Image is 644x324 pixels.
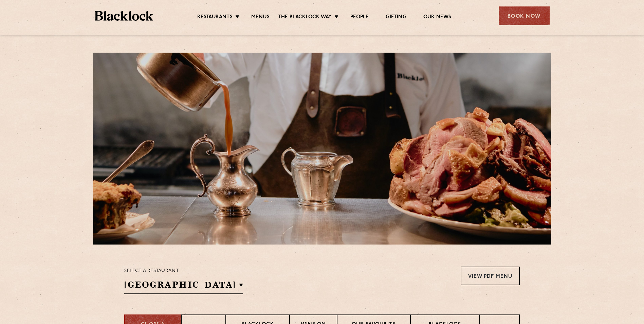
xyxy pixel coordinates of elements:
[499,6,550,25] div: Book Now
[423,14,452,21] a: Our News
[95,11,153,21] img: BL_Textured_Logo-footer-cropped.svg
[350,14,369,21] a: People
[278,14,332,21] a: The Blacklock Way
[197,14,233,21] a: Restaurants
[251,14,270,21] a: Menus
[461,267,520,285] a: View PDF Menu
[124,267,243,275] p: Select a restaurant
[386,14,406,21] a: Gifting
[124,279,243,294] h2: [GEOGRAPHIC_DATA]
